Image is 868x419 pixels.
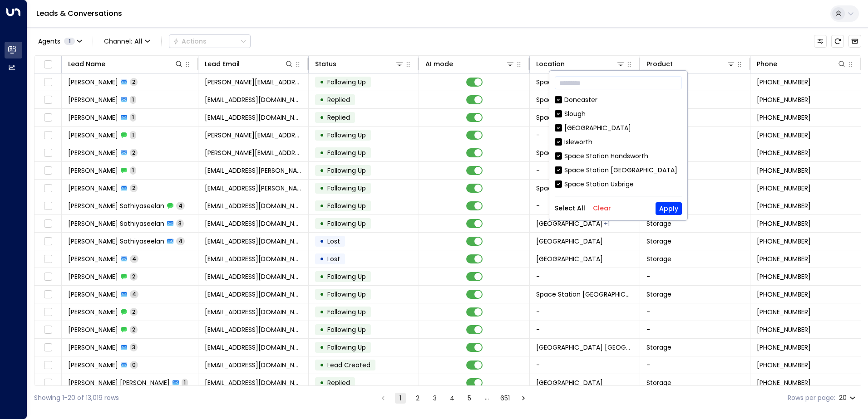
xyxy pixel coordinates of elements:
[68,378,170,387] span: Dave Dave
[327,378,350,387] span: Replied
[757,343,811,352] span: +447972772373
[555,151,682,161] div: Space Station Handsworth
[757,254,811,263] span: +447751045196
[182,379,188,386] span: 1
[320,269,324,284] div: •
[530,356,640,374] td: -
[555,109,682,119] div: Slough
[327,148,366,157] span: Following Up
[646,378,671,387] span: Storage
[130,308,138,316] span: 2
[205,378,302,387] span: davedave@hotmail.com
[64,38,75,45] span: 1
[68,307,118,317] span: George hane
[536,378,603,387] span: Space Station Hall Green
[530,268,640,285] td: -
[555,205,585,212] button: Select All
[34,35,85,48] button: Agents1
[205,272,302,281] span: lea.williams7872@gmail.com
[205,58,294,69] div: Lead Email
[447,393,458,404] button: Go to page 4
[130,78,138,86] span: 2
[68,95,118,104] span: Nigel Collins
[315,58,336,69] div: Status
[395,393,406,404] button: page 1
[646,58,735,69] div: Product
[757,272,811,281] span: +447751045196
[498,393,512,404] button: Go to page 651
[555,166,682,175] div: Space Station [GEOGRAPHIC_DATA]
[656,202,682,215] button: Apply
[130,184,138,192] span: 2
[536,113,612,122] span: Space Station Daventry
[68,237,164,246] span: Arun Vaithiyalingam Sathiyaseelan
[536,95,617,104] span: Space Station Godalming
[42,94,54,106] span: Toggle select row
[536,58,625,69] div: Location
[320,357,324,373] div: •
[320,127,324,143] div: •
[757,113,811,122] span: +447961941394
[327,290,366,299] span: Following Up
[176,237,185,245] span: 4
[42,253,54,265] span: Toggle select row
[757,131,811,140] span: +447971320748
[425,58,453,69] div: AI mode
[68,58,105,69] div: Lead Name
[169,34,251,48] button: Actions
[327,254,340,263] span: Lost
[757,307,811,317] span: +447362787319
[757,58,777,69] div: Phone
[320,287,324,302] div: •
[555,123,682,133] div: [GEOGRAPHIC_DATA]
[788,393,835,403] label: Rows per page:
[205,237,302,246] span: aroonrock@gmail.com
[640,303,750,321] td: -
[42,342,54,353] span: Toggle select row
[757,237,811,246] span: +447565704411
[320,163,324,178] div: •
[205,219,302,228] span: aroonrock@gmail.com
[593,205,611,212] button: Clear
[176,202,185,209] span: 4
[757,148,811,157] span: +447971320748
[68,290,118,299] span: George hane
[464,393,475,404] button: Go to page 5
[640,197,750,214] td: -
[320,198,324,214] div: •
[564,123,631,133] div: [GEOGRAPHIC_DATA]
[205,113,302,122] span: bs@smal.com
[320,145,324,161] div: •
[564,137,592,147] div: Isleworth
[320,74,324,90] div: •
[205,166,302,175] span: farhan.s.hussain@outlook.com
[42,165,54,176] span: Toggle select row
[530,197,640,214] td: -
[68,361,118,370] span: Lynn Reynolds
[130,290,138,298] span: 4
[604,219,610,228] div: Space Station Castle Bromwich
[757,361,811,370] span: +447972772373
[757,290,811,299] span: +447362787319
[640,127,750,144] td: -
[757,58,846,69] div: Phone
[130,96,136,103] span: 1
[130,113,136,121] span: 1
[555,180,682,189] div: Space Station Uxbrige
[68,219,164,228] span: Arun Vaithiyalingam Sathiyaseelan
[757,219,811,228] span: +447565704411
[646,254,671,263] span: Storage
[205,58,240,69] div: Lead Email
[555,137,682,147] div: Isleworth
[42,377,54,389] span: Toggle select row
[564,95,597,105] div: Doncaster
[564,109,586,119] div: Slough
[536,148,633,157] span: Space Station Garretts Green
[757,378,811,387] span: +446756565432
[412,393,423,404] button: Go to page 2
[42,360,54,371] span: Toggle select row
[646,343,671,352] span: Storage
[327,166,366,175] span: Following Up
[320,180,324,196] div: •
[536,343,633,352] span: Space Station Shrewsbury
